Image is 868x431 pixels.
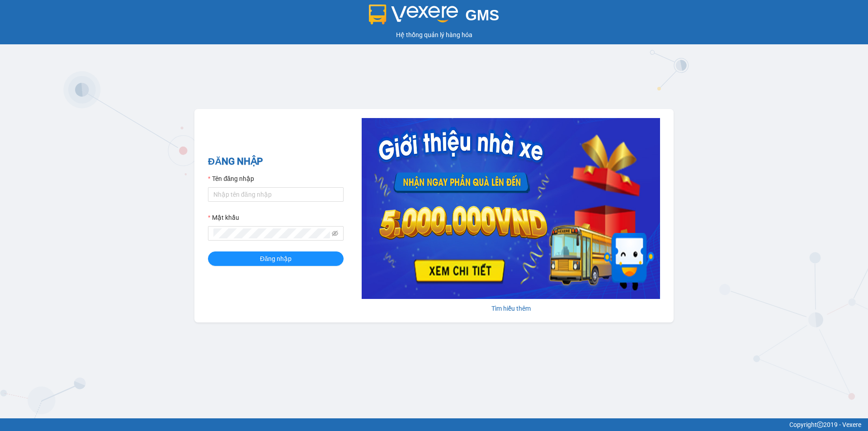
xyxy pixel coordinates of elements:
input: Mật khẩu [213,228,330,238]
span: copyright [817,422,823,428]
label: Mật khẩu [208,213,239,223]
h2: ĐĂNG NHẬP [208,154,344,169]
span: eye-invisible [332,230,338,237]
div: Tìm hiểu thêm [362,303,660,313]
div: Copyright 2019 - Vexere [7,420,861,430]
label: Tên đăng nhập [208,174,254,184]
img: banner-0 [362,118,660,299]
span: GMS [465,7,499,24]
button: Đăng nhập [208,251,344,266]
div: Hệ thống quản lý hàng hóa [2,30,866,40]
span: Đăng nhập [260,254,292,264]
input: Tên đăng nhập [208,187,344,202]
img: logo 2 [369,5,458,24]
a: GMS [369,14,500,21]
